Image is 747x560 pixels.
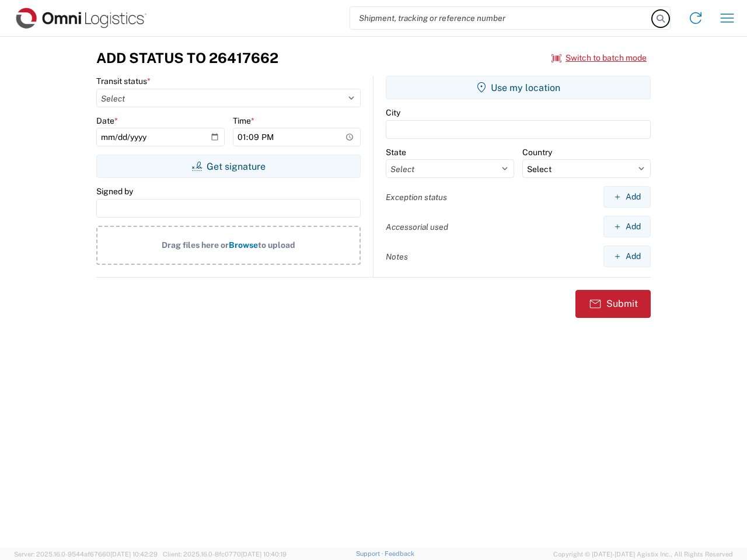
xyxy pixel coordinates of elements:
[96,50,278,66] h3: Add Status to 26417662
[233,116,254,126] label: Time
[96,76,151,86] label: Transit status
[386,222,448,232] label: Accessorial used
[96,116,118,126] label: Date
[575,290,651,318] button: Submit
[356,550,385,557] a: Support
[14,551,158,558] span: Server: 2025.16.0-9544af67660
[229,240,258,250] span: Browse
[96,186,133,197] label: Signed by
[350,7,652,29] input: Shipment, tracking or reference number
[96,155,361,178] button: Get signature
[551,48,647,68] button: Switch to batch mode
[603,186,651,208] button: Add
[386,107,400,118] label: City
[241,551,287,558] span: [DATE] 10:40:19
[386,251,408,262] label: Notes
[386,147,406,157] label: State
[553,549,733,559] span: Copyright © [DATE]-[DATE] Agistix Inc., All Rights Reserved
[110,551,158,558] span: [DATE] 10:42:29
[386,76,651,99] button: Use my location
[386,192,447,202] label: Exception status
[522,147,552,157] label: Country
[603,216,651,237] button: Add
[258,240,295,250] span: to upload
[162,240,229,250] span: Drag files here or
[385,550,414,557] a: Feedback
[163,551,287,558] span: Client: 2025.16.0-8fc0770
[603,246,651,267] button: Add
